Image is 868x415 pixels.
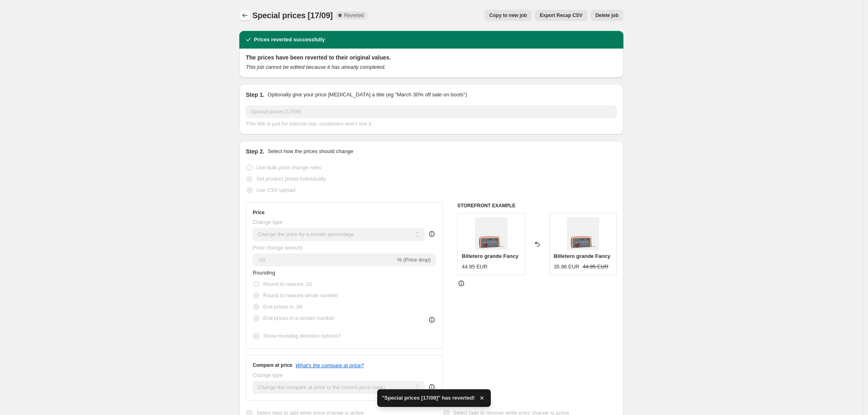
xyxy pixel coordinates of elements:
[256,164,321,170] span: Use bulk price change rules
[246,53,617,62] h2: The prices have been reverted to their original values.
[246,64,386,70] i: This job cannot be edited because it has already completed.
[252,11,333,20] span: Special prices [17/09]
[256,176,326,182] span: Set product prices individually
[535,10,587,21] button: Export Recap CSV
[296,362,364,368] button: What's the compare at price?
[253,270,275,276] span: Rounding
[382,394,475,402] span: "Special prices [17/09]" has reverted!
[268,91,467,99] p: Optionally give your price [MEDICAL_DATA] a title (eg "March 30% off sale on boots")
[462,253,518,259] span: Billetero grande Fancy
[485,10,532,21] button: Copy to new job
[457,202,617,209] h6: STOREFRONT EXAMPLE
[246,105,617,118] input: 30% off holiday sale
[239,10,251,21] button: Price change jobs
[256,187,295,193] span: Use CSV upload
[583,263,608,271] strike: 44.95 EUR
[263,315,334,321] span: End prices in a certain number
[475,217,507,250] img: 34819-911_2_80x.jpg
[253,209,264,216] h3: Price
[253,372,283,378] span: Change type
[253,362,292,368] h3: Compare at price
[428,383,436,391] div: help
[490,12,527,19] span: Copy to new job
[540,12,582,19] span: Export Recap CSV
[246,91,264,99] h2: Step 1.
[253,245,302,251] span: Price change amount
[253,253,395,266] input: -15
[263,304,302,310] span: End prices in .99
[254,36,325,44] h2: Prices reverted successfully
[246,121,371,127] span: This title is just for internal use, customers won't see it
[397,257,431,263] span: % (Price drop)
[263,281,312,287] span: Round to nearest .01
[263,333,341,339] span: Show rounding direction options?
[596,12,619,19] span: Delete job
[263,292,338,298] span: Round to nearest whole number
[344,12,364,19] span: Reverted
[253,219,283,225] span: Change type
[268,147,353,155] p: Select how the prices should change
[591,10,623,21] button: Delete job
[554,263,580,271] div: 35.96 EUR
[428,230,436,238] div: help
[246,147,264,155] h2: Step 2.
[462,263,488,271] div: 44.95 EUR
[567,217,599,250] img: 34819-911_2_80x.jpg
[554,253,610,259] span: Billetero grande Fancy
